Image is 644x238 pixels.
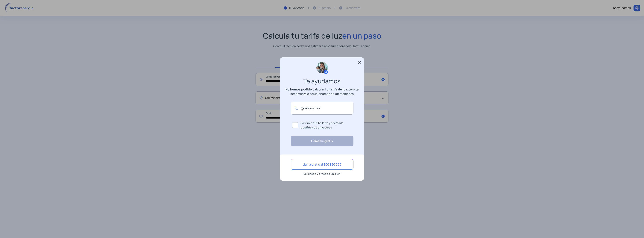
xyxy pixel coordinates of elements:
p: pero te llamamos y lo solucionamos en un momento. [285,87,359,96]
button: Llama gratis al 900 850 000 [291,159,353,170]
span: Confirmo que he leído y aceptado la [300,121,352,130]
b: No hemos podido calcular tu tarifa de luz, [285,87,348,91]
p: De lunes a viernes de 9h a 21h [291,172,353,176]
a: política de privacidad [303,126,332,129]
h3: Te ayudamos [288,79,356,83]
